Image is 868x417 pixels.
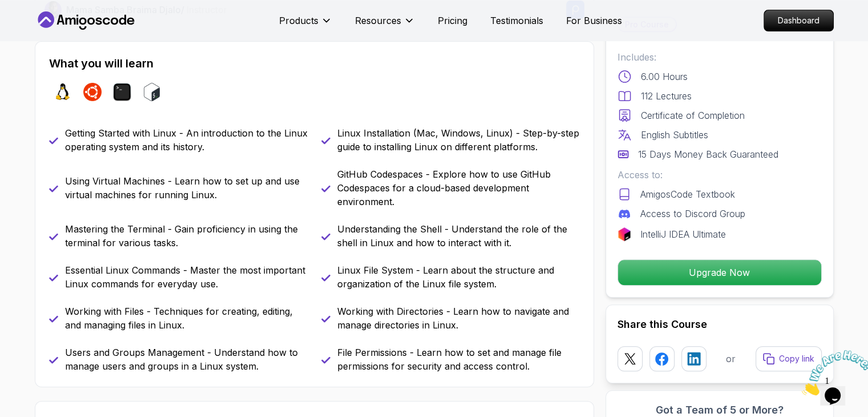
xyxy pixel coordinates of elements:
p: GitHub Codespaces - Explore how to use GitHub Codespaces for a cloud-based development environment. [337,167,580,209]
p: Copy link [779,353,814,364]
img: bash logo [143,83,161,101]
p: Access to Discord Group [640,207,745,220]
a: Pricing [438,14,467,27]
p: Mastering the Terminal - Gain proficiency in using the terminal for various tasks. [65,222,308,250]
p: IntelliJ IDEA Ultimate [640,227,726,241]
p: Working with Files - Techniques for creating, editing, and managing files in Linux. [65,304,308,332]
span: 1 [5,5,9,14]
iframe: chat widget [797,346,868,400]
img: terminal logo [113,83,131,101]
p: 6.00 Hours [641,70,688,83]
p: English Subtitles [641,128,708,142]
img: linux logo [54,83,72,101]
p: Linux Installation (Mac, Windows, Linux) - Step-by-step guide to installing Linux on different pl... [337,126,580,154]
button: Upgrade Now [617,259,822,286]
p: Essential Linux Commands - Master the most important Linux commands for everyday use. [65,263,308,291]
p: AmigosCode Textbook [640,187,735,201]
p: File Permissions - Learn how to set and manage file permissions for security and access control. [337,346,580,373]
img: jetbrains logo [617,227,631,241]
p: Upgrade Now [618,260,821,285]
p: Certificate of Completion [641,109,745,122]
button: Resources [355,14,415,37]
p: Using Virtual Machines - Learn how to set up and use virtual machines for running Linux. [65,174,308,202]
a: Dashboard [764,10,834,31]
a: For Business [566,14,622,27]
p: Dashboard [764,10,833,31]
p: Access to: [617,168,822,182]
h2: Share this Course [617,316,822,332]
p: 15 Days Money Back Guaranteed [638,147,778,161]
button: Copy link [756,346,822,371]
p: 112 Lectures [641,89,692,103]
p: Resources [355,14,401,27]
img: ubuntu logo [83,83,102,101]
p: Working with Directories - Learn how to navigate and manage directories in Linux. [337,304,580,332]
p: Understanding the Shell - Understand the role of the shell in Linux and how to interact with it. [337,222,580,250]
a: Testimonials [490,14,543,27]
p: Includes: [617,50,822,64]
img: Chat attention grabber [5,5,75,50]
p: Getting Started with Linux - An introduction to the Linux operating system and its history. [65,126,308,154]
p: Users and Groups Management - Understand how to manage users and groups in a Linux system. [65,346,308,373]
p: Products [279,14,318,27]
p: Linux File System - Learn about the structure and organization of the Linux file system. [337,263,580,291]
button: Products [279,14,332,37]
p: or [726,352,736,366]
h2: What you will learn [49,55,580,71]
